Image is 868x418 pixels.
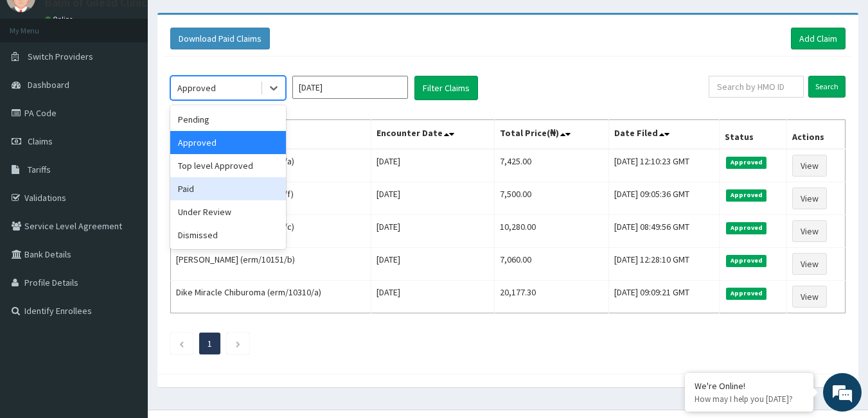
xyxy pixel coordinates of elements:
[792,286,827,308] a: View
[171,248,371,281] td: [PERSON_NAME] (erm/10151/b)
[28,135,53,147] span: Claims
[495,182,609,215] td: 7,500.00
[292,76,408,99] input: Select Month and Year
[6,280,245,325] textarea: Type your message and hit 'Enter'
[695,380,804,392] div: We're Online!
[177,82,216,94] div: Approved
[726,288,766,299] span: Approved
[371,281,494,313] td: [DATE]
[28,79,69,91] span: Dashboard
[171,281,371,313] td: Dike Miracle Chiburoma (erm/10310/a)
[609,149,720,182] td: [DATE] 12:10:23 GMT
[791,28,846,49] a: Add Claim
[67,72,216,89] div: Chat with us now
[609,215,720,248] td: [DATE] 08:49:56 GMT
[720,120,787,150] th: Status
[495,248,609,281] td: 7,060.00
[28,164,51,175] span: Tariffs
[495,149,609,182] td: 7,425.00
[495,281,609,313] td: 20,177.30
[170,28,270,49] button: Download Paid Claims
[495,120,609,150] th: Total Price(₦)
[371,248,494,281] td: [DATE]
[75,126,177,256] span: We're online!
[179,338,184,349] a: Previous page
[792,220,827,242] a: View
[170,154,286,177] div: Top level Approved
[24,64,52,96] img: d_794563401_company_1708531726252_794563401
[609,248,720,281] td: [DATE] 12:28:10 GMT
[414,76,478,100] button: Filter Claims
[609,120,720,150] th: Date Filed
[45,15,76,24] a: Online
[211,6,242,37] div: Minimize live chat window
[170,223,286,247] div: Dismissed
[726,189,766,201] span: Approved
[792,155,827,177] a: View
[609,182,720,215] td: [DATE] 09:05:36 GMT
[28,51,93,62] span: Switch Providers
[609,281,720,313] td: [DATE] 09:09:21 GMT
[170,200,286,223] div: Under Review
[371,182,494,215] td: [DATE]
[786,120,845,150] th: Actions
[371,149,494,182] td: [DATE]
[792,253,827,275] a: View
[170,108,286,131] div: Pending
[709,76,804,98] input: Search by HMO ID
[495,215,609,248] td: 10,280.00
[726,255,766,266] span: Approved
[371,120,494,150] th: Encounter Date
[371,215,494,248] td: [DATE]
[726,222,766,234] span: Approved
[170,177,286,200] div: Paid
[235,338,241,349] a: Next page
[208,338,212,349] a: Page 1 is your current page
[726,157,766,168] span: Approved
[792,187,827,209] a: View
[808,76,846,98] input: Search
[170,131,286,154] div: Approved
[695,394,804,405] p: How may I help you today?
